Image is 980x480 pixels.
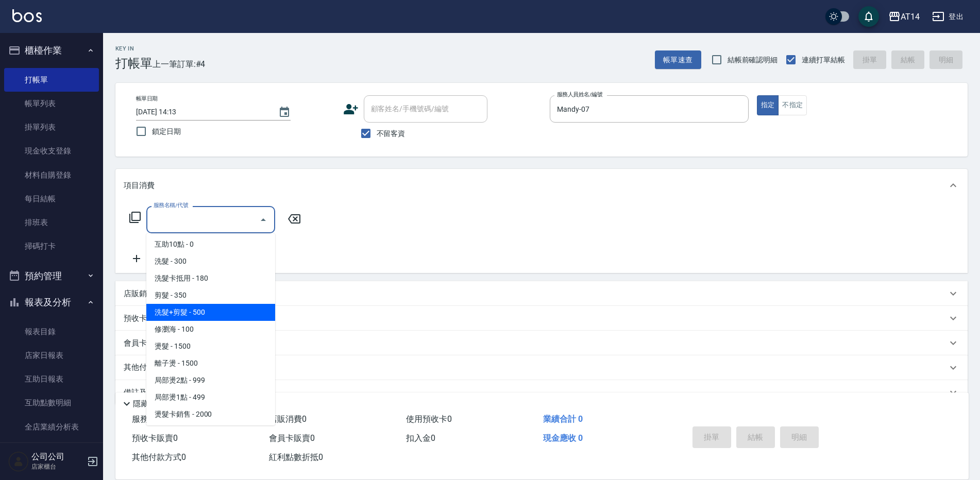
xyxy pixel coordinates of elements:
[124,387,162,398] p: 備註及來源
[4,344,99,367] a: 店家日報表
[115,355,968,380] div: 其他付款方式
[4,211,99,234] a: 排班表
[146,406,275,423] span: 燙髮卡銷售 - 2000
[136,104,268,121] input: YYYY/MM/DD hh:mm
[154,201,188,209] label: 服務名稱/代號
[4,289,99,316] button: 報表及分析
[269,414,307,424] span: 店販消費 0
[146,253,275,270] span: 洗髮 - 300
[115,380,968,405] div: 備註及來源
[655,50,701,70] button: 帳單速查
[124,338,162,349] p: 會員卡銷售
[269,433,315,443] span: 會員卡販賣 0
[4,37,99,64] button: 櫃檯作業
[4,92,99,115] a: 帳單列表
[858,6,879,27] button: save
[31,452,84,462] h5: 公司公司
[557,91,602,98] label: 服務人員姓名/編號
[152,126,181,137] span: 鎖定日期
[146,338,275,355] span: 燙髮 - 1500
[115,331,968,355] div: 會員卡銷售
[4,139,99,163] a: 現金收支登錄
[136,95,158,102] label: 帳單日期
[124,362,175,373] p: 其他付款方式
[272,100,297,125] button: Choose date, selected date is 2025-08-15
[406,433,435,443] span: 扣入金 0
[31,462,84,471] p: 店家櫃台
[255,212,272,228] button: Close
[269,452,323,462] span: 紅利點數折抵 0
[4,187,99,211] a: 每日結帳
[4,391,99,415] a: 互助點數明細
[884,6,924,27] button: AT14
[115,281,968,306] div: 店販銷售
[146,389,275,406] span: 局部燙1點 - 499
[4,115,99,139] a: 掛單列表
[146,287,275,304] span: 剪髮 - 350
[153,58,206,71] span: 上一筆訂單:#4
[4,367,99,391] a: 互助日報表
[133,399,179,409] p: 隱藏業績明細
[406,414,452,424] span: 使用預收卡 0
[115,169,968,202] div: 項目消費
[8,451,29,472] img: Person
[543,433,583,443] span: 現金應收 0
[4,320,99,344] a: 報表目錄
[115,45,153,52] h2: Key In
[115,56,153,71] h3: 打帳單
[757,95,779,115] button: 指定
[146,236,275,253] span: 互助10點 - 0
[146,355,275,372] span: 離子燙 - 1500
[4,439,99,462] a: 設計師日報表
[4,234,99,258] a: 掃碼打卡
[146,321,275,338] span: 修瀏海 - 100
[146,270,275,287] span: 洗髮卡抵用 - 180
[132,433,178,443] span: 預收卡販賣 0
[124,313,162,324] p: 預收卡販賣
[146,372,275,389] span: 局部燙2點 - 999
[4,163,99,187] a: 材料自購登錄
[132,452,186,462] span: 其他付款方式 0
[4,263,99,289] button: 預約管理
[146,304,275,321] span: 洗髮+剪髮 - 500
[12,9,42,22] img: Logo
[728,55,778,65] span: 結帳前確認明細
[146,423,275,440] span: 燙髮卡抵用 - 2000
[115,306,968,331] div: 預收卡販賣
[928,7,968,26] button: 登出
[543,414,583,424] span: 業績合計 0
[4,415,99,439] a: 全店業績分析表
[124,288,155,299] p: 店販銷售
[132,414,170,424] span: 服務消費 0
[778,95,807,115] button: 不指定
[901,10,920,23] div: AT14
[124,180,155,191] p: 項目消費
[802,55,845,65] span: 連續打單結帳
[4,68,99,92] a: 打帳單
[377,128,405,139] span: 不留客資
